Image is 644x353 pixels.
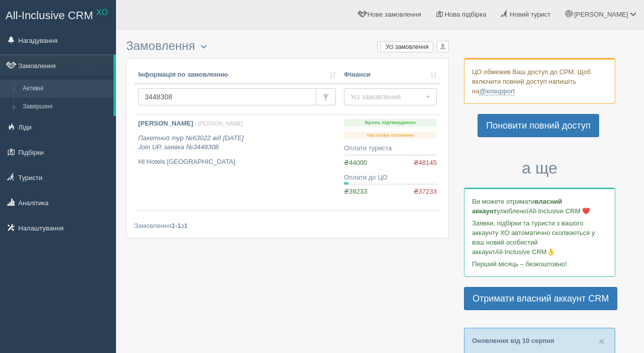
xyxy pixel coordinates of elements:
a: Отримати власний аккаунт CRM [464,287,617,310]
a: Активні [18,80,113,98]
span: ₴48145 [414,158,437,168]
span: All-Inclusive CRM👌 [495,248,555,256]
p: Заявки, підбірки та туристи з вашого аккаунту ХО автоматично скопіюються у ваш новий особистий ак... [472,218,607,257]
span: Нове замовлення [368,11,421,18]
p: HI Hotels [GEOGRAPHIC_DATA] [138,157,336,167]
b: власний аккаунт [472,198,562,215]
label: Усі замовлення [378,42,433,52]
h3: Замовлення [126,39,449,53]
a: Оновлення від 10 серпня [472,337,554,344]
div: Замовлення з [134,221,441,230]
button: Усі замовлення [344,88,437,105]
p: Бронь підтверджено [344,119,437,127]
a: Поновити повний доступ [478,114,599,137]
div: Оплати до ЦО [344,173,437,183]
b: 1 [184,222,188,229]
div: Оплати туриста [344,144,437,153]
span: ₴39233 [344,188,367,195]
span: / [PERSON_NAME] [195,121,243,127]
a: Інформація по замовленню [138,70,336,80]
span: All-Inclusive CRM ❤️ [529,207,590,215]
h3: а ще [464,159,615,177]
p: Ви можете отримати улюбленої [472,197,607,216]
a: All-Inclusive CRM XO [1,1,115,28]
span: Нова підбірка [445,11,487,18]
span: [PERSON_NAME] [574,11,628,18]
span: Новий турист [510,11,551,18]
p: Частково оплачено [344,132,437,139]
a: [PERSON_NAME] / [PERSON_NAME] Пакетний тур №63022 від [DATE]Join UP, заявка №3448308 HI Hotels [G... [134,115,340,210]
p: Перший місяць – безкоштовно! [472,259,607,269]
a: @xosupport [479,87,514,95]
b: 1-1 [171,222,181,229]
span: ₴37233 [414,187,437,197]
sup: XO [96,8,108,17]
button: Close [599,336,605,346]
i: Пакетний тур №63022 від [DATE] Join UP, заявка №3448308 [138,134,244,151]
span: × [599,335,605,347]
span: All-Inclusive CRM [6,9,93,22]
input: Пошук за номером замовлення, ПІБ або паспортом туриста [138,88,316,105]
span: Усі замовлення [350,92,424,102]
a: Завершені [18,98,113,116]
b: [PERSON_NAME] [138,120,193,127]
a: Фінанси [344,70,437,80]
span: ₴44000 [344,159,367,166]
div: ЦО обмежив Ваш доступ до СРМ. Щоб включити повний доступ напишіть на [464,58,615,104]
